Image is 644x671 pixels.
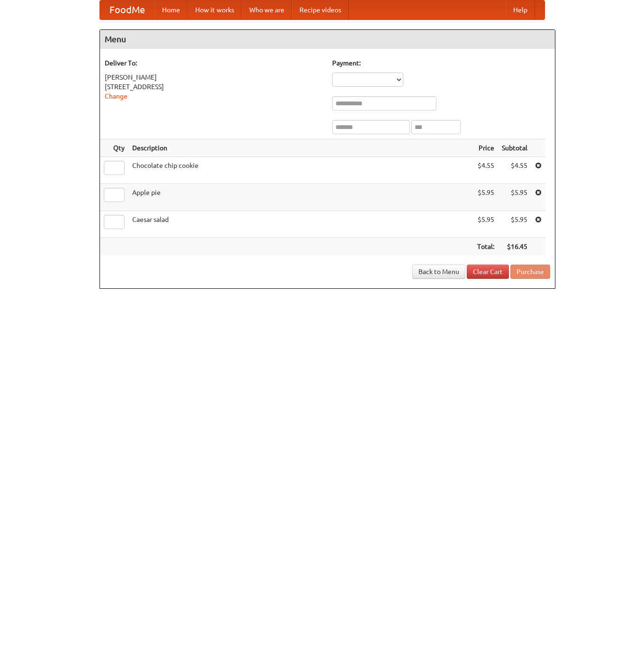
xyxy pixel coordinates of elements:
[128,157,473,184] td: Chocolate chip cookie
[498,211,531,238] td: $5.95
[473,157,498,184] td: $4.55
[105,58,323,68] h5: Deliver To:
[473,211,498,238] td: $5.95
[510,265,550,279] button: Purchase
[105,92,127,100] a: Change
[100,139,128,157] th: Qty
[128,139,473,157] th: Description
[506,0,535,19] a: Help
[100,30,555,49] h4: Menu
[105,73,323,82] div: [PERSON_NAME]
[498,157,531,184] td: $4.55
[473,184,498,211] td: $5.95
[473,139,498,157] th: Price
[498,139,531,157] th: Subtotal
[498,238,531,256] th: $16.45
[473,238,498,256] th: Total:
[128,184,473,211] td: Apple pie
[467,265,509,279] a: Clear Cart
[128,211,473,238] td: Caesar salad
[412,265,465,279] a: Back to Menu
[242,0,292,19] a: Who we are
[498,184,531,211] td: $5.95
[154,0,188,19] a: Home
[100,0,154,19] a: FoodMe
[188,0,242,19] a: How it works
[105,82,323,92] div: [STREET_ADDRESS]
[292,0,349,19] a: Recipe videos
[332,58,550,68] h5: Payment:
